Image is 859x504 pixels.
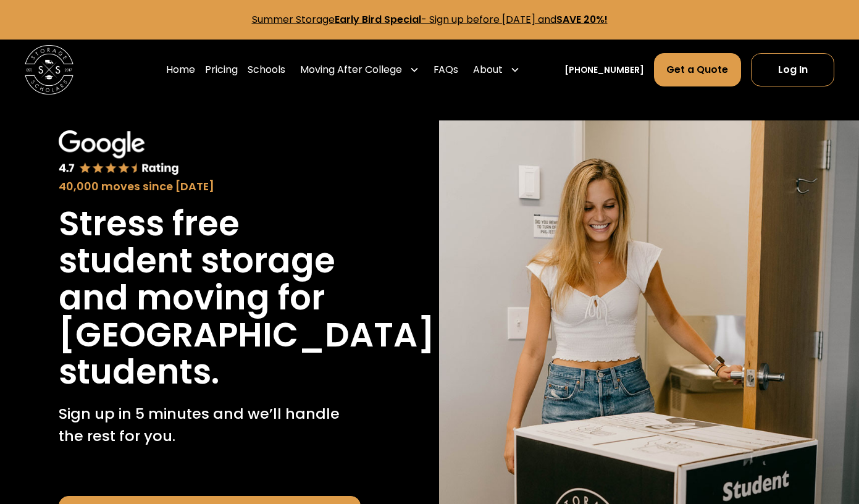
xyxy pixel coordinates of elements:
[25,45,73,94] a: home
[751,53,834,86] a: Log In
[25,45,73,94] img: Storage Scholars main logo
[468,52,525,87] div: About
[556,12,608,27] strong: SAVE 20%!
[473,62,503,77] div: About
[59,316,435,353] h1: [GEOGRAPHIC_DATA]
[295,52,424,87] div: Moving After College
[564,64,644,77] a: [PHONE_NUMBER]
[335,12,421,27] strong: Early Bird Special
[59,205,361,316] h1: Stress free student storage and moving for
[248,52,285,87] a: Schools
[59,403,361,447] p: Sign up in 5 minutes and we’ll handle the rest for you.
[300,62,402,77] div: Moving After College
[59,178,361,195] div: 40,000 moves since [DATE]
[654,53,742,86] a: Get a Quote
[59,353,219,390] h1: students.
[434,52,458,87] a: FAQs
[205,52,238,87] a: Pricing
[166,52,195,87] a: Home
[59,130,179,177] img: Google 4.7 star rating
[252,12,608,27] a: Summer StorageEarly Bird Special- Sign up before [DATE] andSAVE 20%!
